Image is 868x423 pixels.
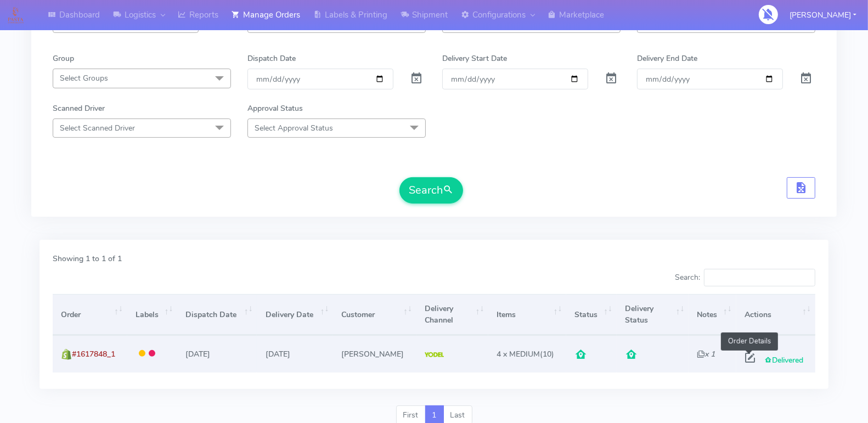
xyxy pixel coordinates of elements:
th: Delivery Status: activate to sort column ascending [617,294,689,335]
td: [PERSON_NAME] [333,335,416,372]
span: Select Groups [60,73,108,83]
th: Labels: activate to sort column ascending [127,294,178,335]
th: Status: activate to sort column ascending [566,294,617,335]
img: Yodel [425,352,444,358]
img: shopify.png [61,349,72,360]
span: Delivered [764,355,803,365]
span: 4 x MEDIUM [497,349,540,359]
button: [PERSON_NAME] [781,4,865,26]
th: Actions: activate to sort column ascending [736,294,815,335]
button: Search [399,177,463,204]
th: Items: activate to sort column ascending [488,294,566,335]
label: Scanned Driver [53,103,105,114]
label: Showing 1 to 1 of 1 [53,253,122,264]
th: Delivery Date: activate to sort column ascending [257,294,333,335]
label: Search: [675,269,815,286]
span: Select Approval Status [255,123,333,133]
label: Dispatch Date [247,53,296,64]
label: Group [53,53,74,64]
th: Delivery Channel: activate to sort column ascending [416,294,488,335]
label: Approval Status [247,103,303,114]
input: Search: [704,269,815,286]
th: Notes: activate to sort column ascending [689,294,736,335]
td: [DATE] [257,335,333,372]
span: #1617848_1 [72,349,115,359]
span: (10) [497,349,554,359]
td: [DATE] [177,335,257,372]
span: Select Scanned Driver [60,123,135,133]
th: Customer: activate to sort column ascending [333,294,416,335]
label: Delivery End Date [637,53,697,64]
i: x 1 [697,349,715,359]
th: Dispatch Date: activate to sort column ascending [177,294,257,335]
th: Order: activate to sort column ascending [53,294,127,335]
label: Delivery Start Date [442,53,507,64]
